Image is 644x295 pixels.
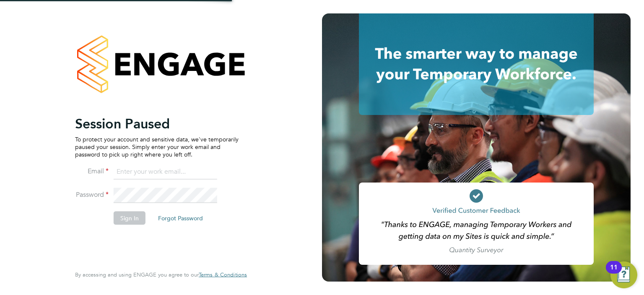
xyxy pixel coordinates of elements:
[75,271,247,278] span: By accessing and using ENGAGE you agree to our
[75,190,109,199] label: Password
[199,272,247,278] a: Terms & Conditions
[199,271,247,278] span: Terms & Conditions
[114,164,217,180] input: Enter your work email...
[75,135,239,158] p: To protect your account and sensitive data, we've temporarily paused your session. Simply enter y...
[75,115,239,132] h2: Session Paused
[75,167,109,175] label: Email
[151,211,210,225] button: Forgot Password
[610,261,637,288] button: Open Resource Center, 11 new notifications
[114,211,145,225] button: Sign In
[610,267,618,278] div: 11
